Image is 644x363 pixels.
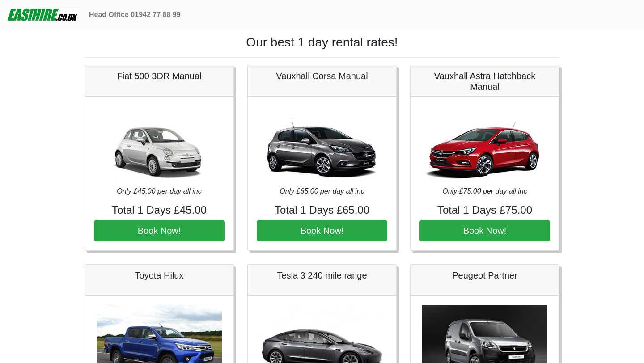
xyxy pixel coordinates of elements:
[85,35,559,50] h1: Our best 1 day rental rates!
[94,270,225,281] h5: Toyota Hilux
[419,270,550,281] h5: Peugeot Partner
[94,204,225,217] h4: Total 1 Days £45.00
[94,71,225,81] h5: Fiat 500 3DR Manual
[85,6,184,24] a: Head Office 01942 77 88 99
[280,187,364,195] i: Only £65.00 per day all inc
[419,204,550,217] h4: Total 1 Days £75.00
[89,11,181,18] b: Head Office 01942 77 88 99
[422,106,547,186] img: Vauxhall Astra Hatchback Manual
[442,187,527,195] i: Only £75.00 per day all inc
[97,106,222,186] img: Fiat 500 3DR Manual
[257,71,387,81] h5: Vauxhall Corsa Manual
[257,220,387,241] button: Book Now!
[257,270,387,281] h5: Tesla 3 240 mile range
[259,106,385,186] img: Vauxhall Corsa Manual
[94,220,225,241] button: Book Now!
[257,204,387,217] h4: Total 1 Days £65.00
[419,71,550,92] h5: Vauxhall Astra Hatchback Manual
[419,220,550,241] button: Book Now!
[7,6,78,24] img: easihire_logo_small.png
[117,187,201,195] i: Only £45.00 per day all inc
